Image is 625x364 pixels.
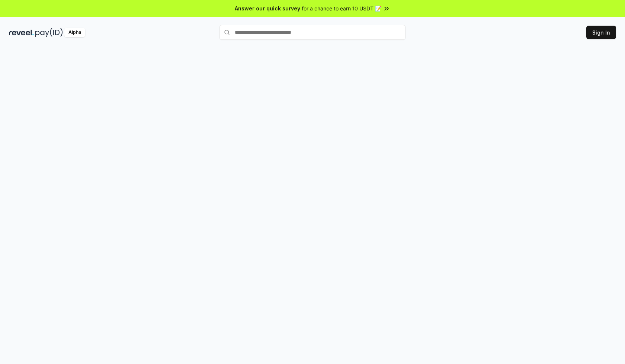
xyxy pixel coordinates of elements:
[235,4,300,12] span: Answer our quick survey
[586,26,616,39] button: Sign In
[64,28,85,37] div: Alpha
[302,4,381,12] span: for a chance to earn 10 USDT 📝
[35,28,63,37] img: pay_id
[9,28,34,37] img: reveel_dark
